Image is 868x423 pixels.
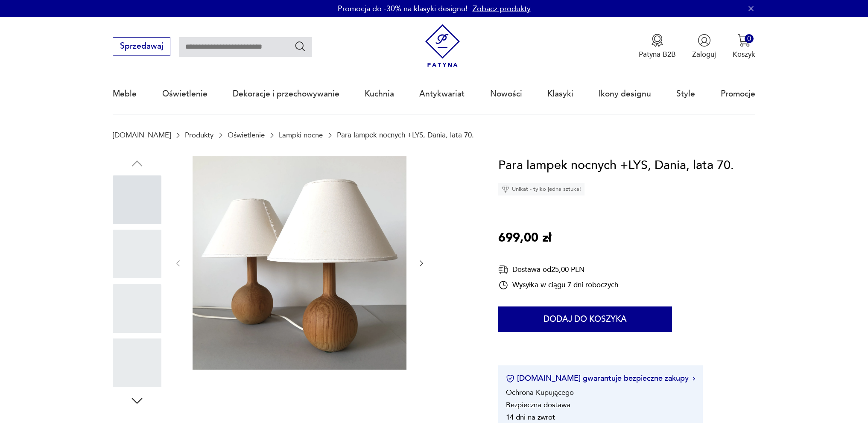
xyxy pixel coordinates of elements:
img: Ikona dostawy [498,264,509,275]
a: Antykwariat [419,74,465,114]
img: Ikona medalu [651,34,664,47]
p: Patyna B2B [639,50,676,59]
li: Bezpieczna dostawa [506,400,570,410]
button: Dodaj do koszyka [498,306,672,332]
p: Koszyk [733,50,755,59]
a: Sprzedawaj [113,44,170,50]
li: Ochrona Kupującego [506,388,574,397]
a: Ikona medaluPatyna B2B [639,34,676,59]
img: Ikona strzałki w prawo [693,376,695,381]
img: Ikona certyfikatu [506,374,514,383]
a: Dekoracje i przechowywanie [233,74,339,114]
div: Wysyłka w ciągu 7 dni roboczych [498,280,618,290]
p: Zaloguj [692,50,716,59]
p: Para lampek nocnych +LYS, Dania, lata 70. [337,131,474,139]
h1: Para lampek nocnych +LYS, Dania, lata 70. [498,156,734,175]
div: 0 [745,34,754,43]
a: Kuchnia [365,74,394,114]
li: 14 dni na zwrot [506,412,555,422]
a: Style [676,74,695,114]
button: Patyna B2B [639,34,676,59]
a: Klasyki [547,74,573,114]
button: Sprzedawaj [113,37,170,56]
img: Patyna - sklep z meblami i dekoracjami vintage [421,24,464,67]
img: Ikona koszyka [737,34,751,47]
p: Promocja do -30% na klasyki designu! [338,3,468,14]
a: Zobacz produkty [473,3,531,14]
img: Zdjęcie produktu Para lampek nocnych +LYS, Dania, lata 70. [193,156,406,370]
button: Szukaj [294,40,307,53]
img: Ikona diamentu [502,185,509,193]
a: [DOMAIN_NAME] [113,131,171,139]
button: [DOMAIN_NAME] gwarantuje bezpieczne zakupy [506,373,695,384]
a: Nowości [490,74,522,114]
button: 0Koszyk [733,34,755,59]
a: Lampki nocne [279,131,323,139]
button: Zaloguj [692,34,716,59]
img: Ikonka użytkownika [698,34,711,47]
a: Promocje [721,74,755,114]
div: Dostawa od 25,00 PLN [498,264,618,275]
a: Produkty [185,131,213,139]
a: Ikony designu [599,74,651,114]
a: Meble [113,74,137,114]
p: 699,00 zł [498,228,551,248]
a: Oświetlenie [162,74,208,114]
div: Unikat - tylko jedna sztuka! [498,183,585,195]
a: Oświetlenie [228,131,265,139]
